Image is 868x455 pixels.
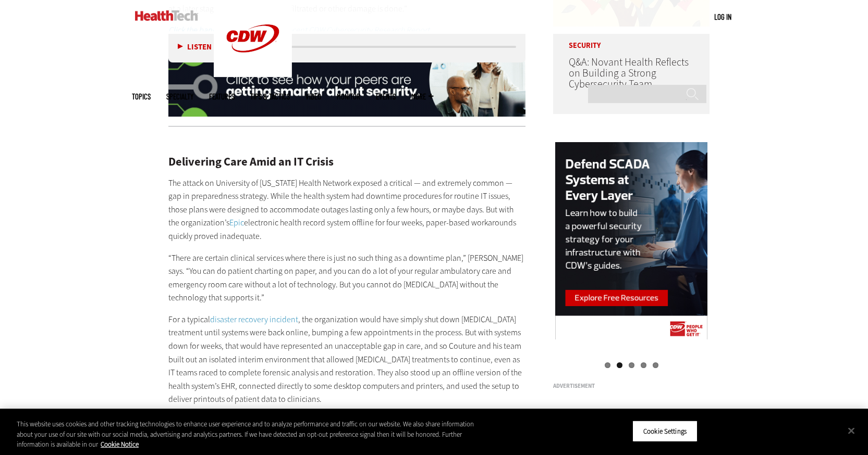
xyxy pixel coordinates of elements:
[714,11,731,22] div: User menu
[632,420,698,442] button: Cookie Settings
[17,419,478,450] div: This website uses cookies and other tracking technologies to enhance user experience and to analy...
[376,93,396,100] a: Events
[653,362,658,368] a: 5
[714,12,731,21] a: Log in
[210,314,298,325] a: disaster recovery incident
[411,93,433,100] span: More
[166,93,193,100] span: Specialty
[229,217,244,228] a: Epic
[337,93,360,100] a: MonITor
[641,362,646,368] a: 4
[135,10,198,21] img: Home
[840,419,863,442] button: Close
[168,313,526,406] p: For a typical , the organization would have simply shut down [MEDICAL_DATA] treatment until syste...
[168,251,526,305] p: “There are certain clinical services where there is just no such thing as a downtime plan,” [PERS...
[101,440,139,449] a: More information about your privacy
[305,93,321,100] a: Video
[214,69,292,80] a: CDW
[629,362,634,368] a: 3
[209,93,235,100] a: Features
[132,93,151,100] span: Topics
[553,383,710,389] h3: Advertisement
[617,362,622,368] a: 2
[168,176,526,243] p: The attack on University of [US_STATE] Health Network exposed a critical — and extremely common —...
[555,142,707,342] img: scada right rail
[605,362,610,368] a: 1
[168,156,526,168] h2: Delivering Care Amid an IT Crisis
[250,93,290,100] a: Tips & Tactics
